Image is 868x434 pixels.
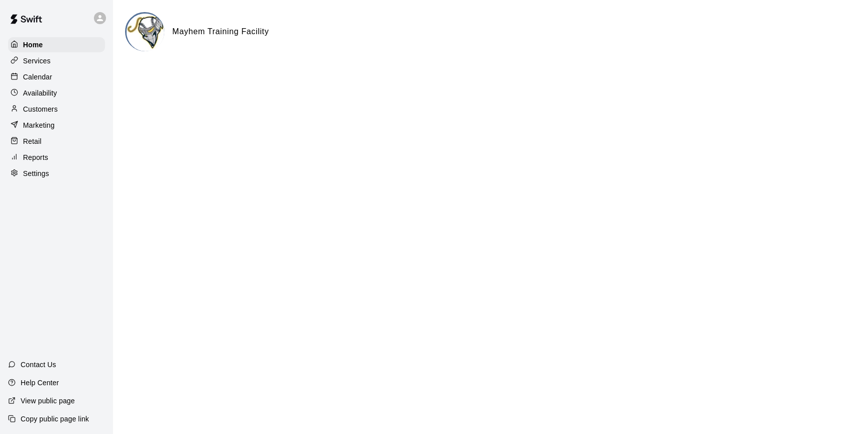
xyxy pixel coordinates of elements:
[8,118,105,133] a: Marketing
[8,134,105,149] a: Retail
[21,396,75,406] p: View public page
[8,150,105,165] a: Reports
[23,72,52,82] p: Calendar
[127,14,164,51] img: Mayhem Training Facility logo
[23,120,55,130] p: Marketing
[8,85,105,101] a: Availability
[8,102,105,117] a: Customers
[21,360,56,370] p: Contact Us
[8,69,105,84] a: Calendar
[23,152,48,162] p: Reports
[23,88,57,98] p: Availability
[23,56,51,66] p: Services
[23,104,58,114] p: Customers
[21,414,89,424] p: Copy public page link
[21,378,59,388] p: Help Center
[8,37,105,52] a: Home
[8,166,105,181] a: Settings
[23,40,43,50] p: Home
[8,53,105,68] a: Services
[172,25,269,38] h6: Mayhem Training Facility
[23,136,42,146] p: Retail
[23,168,49,179] p: Settings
